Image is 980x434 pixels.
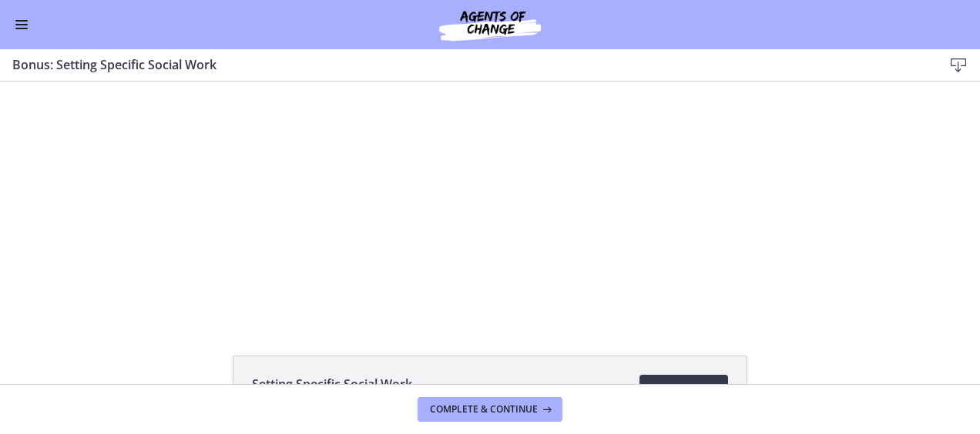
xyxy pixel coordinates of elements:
span: Download [652,381,716,399]
button: Enable menu [12,15,31,34]
a: Download [639,375,728,406]
h3: Bonus: Setting Specific Social Work [12,55,918,74]
button: Complete & continue [418,397,562,422]
span: Setting Specific Social Work [252,375,412,393]
span: Complete & continue [430,403,538,416]
img: Agents of Change [398,6,582,43]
